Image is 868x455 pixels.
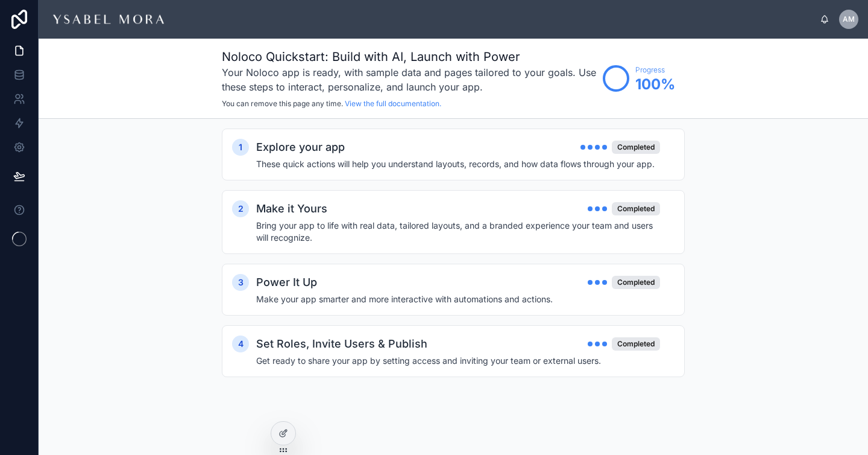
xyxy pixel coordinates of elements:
[635,65,675,75] span: Progress
[178,17,820,22] div: scrollable content
[48,10,169,29] img: App logo
[635,75,675,94] span: 100 %
[222,99,343,108] span: You can remove this page any time.
[843,14,855,24] span: AM
[222,48,597,65] h1: Noloco Quickstart: Build with AI, Launch with Power
[222,65,597,94] h3: Your Noloco app is ready, with sample data and pages tailored to your goals. Use these steps to i...
[345,99,441,108] a: View the full documentation.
